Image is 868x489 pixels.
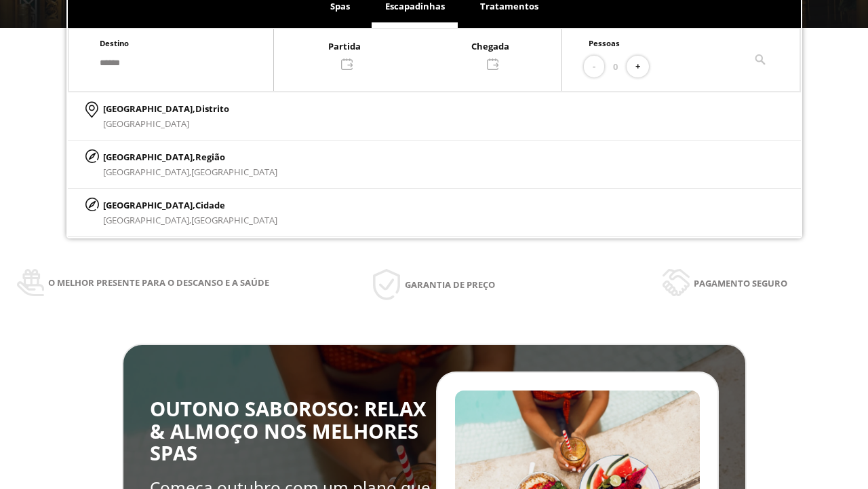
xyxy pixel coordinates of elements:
[103,166,191,178] span: [GEOGRAPHIC_DATA],
[627,56,649,78] button: +
[589,38,620,48] span: Pessoas
[694,276,787,291] span: Pagamento seguro
[103,101,229,116] p: [GEOGRAPHIC_DATA],
[405,277,495,292] span: Garantia de preço
[103,198,277,213] p: [GEOGRAPHIC_DATA],
[195,199,225,211] span: Cidade
[195,151,225,163] span: Região
[150,395,427,467] span: OUTONO SABOROSO: RELAX & ALMOÇO NOS MELHORES SPAS
[103,117,189,130] span: [GEOGRAPHIC_DATA]
[103,149,277,164] p: [GEOGRAPHIC_DATA],
[48,275,269,290] span: O melhor presente para o descanso e a saúde
[613,59,618,74] span: 0
[100,38,129,48] span: Destino
[584,56,604,78] button: -
[191,166,277,178] span: [GEOGRAPHIC_DATA]
[103,214,191,226] span: [GEOGRAPHIC_DATA],
[191,214,277,226] span: [GEOGRAPHIC_DATA]
[195,103,229,115] span: Distrito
